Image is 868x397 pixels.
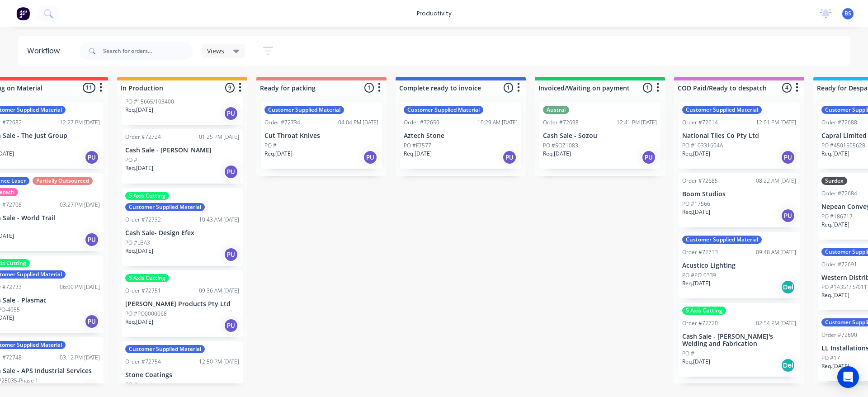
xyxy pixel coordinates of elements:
[682,307,726,315] div: 5 Axis Cutting
[543,142,578,150] p: PO #SOZ1083
[338,118,378,127] div: 04:04 PM [DATE]
[125,156,137,164] p: PO #
[682,118,718,127] div: Order #72614
[682,177,718,185] div: Order #72685
[85,232,99,247] div: PU
[543,150,571,158] p: Req. [DATE]
[539,102,660,169] div: AustralOrder #7269812:41 PM [DATE]Cash Sale - SozouPO #SOZ1083Req.[DATE]PU
[821,362,849,370] p: Req. [DATE]
[122,188,243,266] div: 5 Axis CuttingCustomer Supplied MaterialOrder #7273210:43 AM [DATE]Cash Sale- Design EfexPO #LBA3...
[224,106,238,121] div: PU
[682,262,796,269] p: Acustico Lighting
[264,142,277,150] p: PO #
[125,381,137,389] p: PO #
[125,89,239,96] p: Australian Steel
[404,118,439,127] div: Order #72650
[821,331,857,339] div: Order #72690
[60,201,100,209] div: 03:27 PM [DATE]
[224,247,238,262] div: PU
[125,98,174,106] p: PO #15665/103400
[477,118,518,127] div: 10:29 AM [DATE]
[125,300,239,308] p: [PERSON_NAME] Products Pty Ltd
[363,150,377,165] div: PU
[224,165,238,179] div: PU
[682,333,796,348] p: Cash Sale - [PERSON_NAME]'s Welding and Fabrication
[642,150,656,165] div: PU
[617,118,657,127] div: 12:41 PM [DATE]
[679,232,800,298] div: Customer Supplied MaterialOrder #7271309:48 AM [DATE]Acustico LightingPO #PO-0339Req.[DATE]Del
[125,229,239,237] p: Cash Sale- Design Efex
[125,371,239,379] p: Stone Coatings
[682,190,796,198] p: Boom Studios
[125,106,153,114] p: Req. [DATE]
[122,270,243,337] div: 5 Axis CuttingOrder #7275109:36 AM [DATE][PERSON_NAME] Products Pty LtdPO #PO0000068Req.[DATE]PU
[682,248,718,256] div: Order #72713
[199,287,239,295] div: 09:36 AM [DATE]
[404,132,518,140] p: Aztech Stone
[404,106,483,114] div: Customer Supplied Material
[264,106,344,114] div: Customer Supplied Material
[682,150,710,158] p: Req. [DATE]
[821,291,849,299] p: Req. [DATE]
[199,216,239,224] div: 10:43 AM [DATE]
[502,150,517,165] div: PU
[756,177,796,185] div: 08:22 AM [DATE]
[125,318,153,326] p: Req. [DATE]
[125,164,153,172] p: Req. [DATE]
[125,358,161,366] div: Order #72754
[682,132,796,140] p: National Tiles Co Pty Ltd
[125,192,169,200] div: 5 Axis Cutting
[543,132,657,140] p: Cash Sale - Sozou
[264,150,292,158] p: Req. [DATE]
[543,106,569,114] div: Austral
[821,177,847,185] div: Surdex
[821,189,857,198] div: Order #72684
[125,239,150,247] p: PO #LBA3
[125,310,167,318] p: PO #PO0000068
[125,203,205,211] div: Customer Supplied Material
[821,221,849,229] p: Req. [DATE]
[404,142,431,150] p: PO #F7577
[679,173,800,227] div: Order #7268508:22 AM [DATE]Boom StudiosPO #17566Req.[DATE]PU
[103,42,193,60] input: Search for orders...
[821,260,857,269] div: Order #72691
[821,142,865,150] p: PO #4501505628
[821,213,853,221] p: PO #186717
[125,133,161,141] div: Order #72724
[60,283,100,291] div: 06:00 PM [DATE]
[125,147,239,154] p: Cash Sale - [PERSON_NAME]
[264,118,300,127] div: Order #72734
[682,271,716,279] p: PO #PO-0339
[60,118,100,127] div: 12:27 PM [DATE]
[543,118,579,127] div: Order #72698
[682,142,723,150] p: PO #10331604A
[412,7,456,20] div: productivity
[679,102,800,169] div: Customer Supplied MaterialOrder #7261412:01 PM [DATE]National Tiles Co Pty LtdPO #10331604AReq.[D...
[844,9,851,18] span: BS
[85,150,99,165] div: PU
[679,303,800,377] div: 5 Axis CuttingOrder #7272002:54 PM [DATE]Cash Sale - [PERSON_NAME]'s Welding and FabricationPO #R...
[264,132,378,140] p: Cut Throat Knives
[781,358,795,373] div: Del
[682,208,710,216] p: Req. [DATE]
[125,274,169,282] div: 5 Axis Cutting
[207,46,224,56] span: Views
[122,129,243,184] div: Order #7272401:25 PM [DATE]Cash Sale - [PERSON_NAME]PO #Req.[DATE]PU
[837,366,859,388] div: Open Intercom Messenger
[125,345,205,353] div: Customer Supplied Material
[125,287,161,295] div: Order #72751
[821,354,840,362] p: PO #17
[821,118,857,127] div: Order #72688
[27,46,64,57] div: Workflow
[756,248,796,256] div: 09:48 AM [DATE]
[404,150,432,158] p: Req. [DATE]
[756,118,796,127] div: 12:01 PM [DATE]
[682,358,710,366] p: Req. [DATE]
[125,216,161,224] div: Order #72732
[85,314,99,329] div: PU
[33,177,93,185] div: Partially Outsourced
[821,150,849,158] p: Req. [DATE]
[60,354,100,362] div: 03:12 PM [DATE]
[781,208,795,223] div: PU
[224,318,238,333] div: PU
